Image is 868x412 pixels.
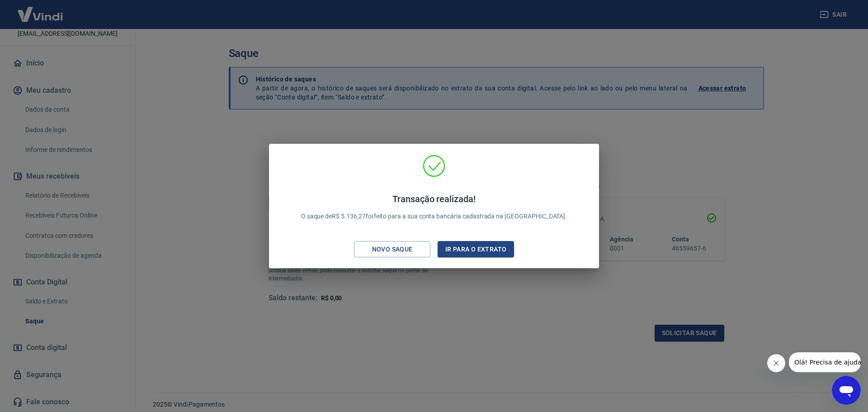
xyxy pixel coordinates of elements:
[301,194,567,221] p: O saque de R$ 5.136,27 foi feito para a sua conta bancária cadastrada na [GEOGRAPHIC_DATA].
[832,376,861,405] iframe: Botão para abrir a janela de mensagens
[361,244,424,255] div: Novo saque
[5,6,76,14] span: Olá! Precisa de ajuda?
[354,241,430,258] button: Novo saque
[438,241,514,258] button: Ir para o extrato
[789,352,861,372] iframe: Mensagem da empresa
[767,354,785,372] iframe: Fechar mensagem
[301,194,567,204] h4: Transação realizada!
